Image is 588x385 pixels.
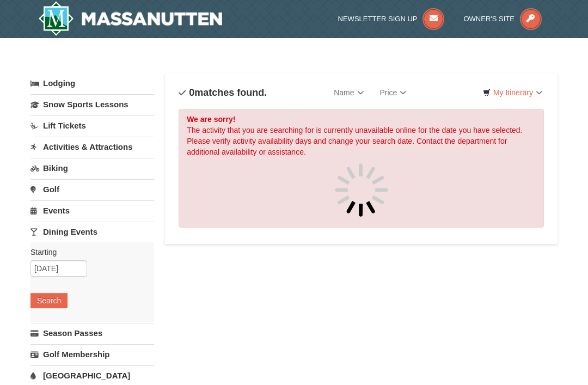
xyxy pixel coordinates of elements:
[30,323,154,343] a: Season Passes
[30,74,154,93] a: Lodging
[30,222,154,242] a: Dining Events
[38,1,222,36] a: Massanutten Resort
[338,15,445,23] a: Newsletter Sign Up
[476,84,549,101] a: My Itinerary
[30,158,154,178] a: Biking
[30,200,154,221] a: Events
[38,1,222,36] img: Massanutten Resort Logo
[30,179,154,199] a: Golf
[463,15,514,23] span: Owner's Site
[187,115,235,124] strong: We are sorry!
[30,137,154,157] a: Activities & Attractions
[30,293,68,308] button: Search
[338,15,418,23] span: Newsletter Sign Up
[463,15,542,23] a: Owner's Site
[30,344,154,364] a: Golf Membership
[372,82,415,103] a: Price
[326,82,371,103] a: Name
[30,94,154,114] a: Snow Sports Lessons
[30,115,154,136] a: Lift Tickets
[30,247,146,258] label: Starting
[179,109,544,228] div: The activity that you are searching for is currently unavailable online for the date you have sel...
[334,163,389,217] img: spinner.gif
